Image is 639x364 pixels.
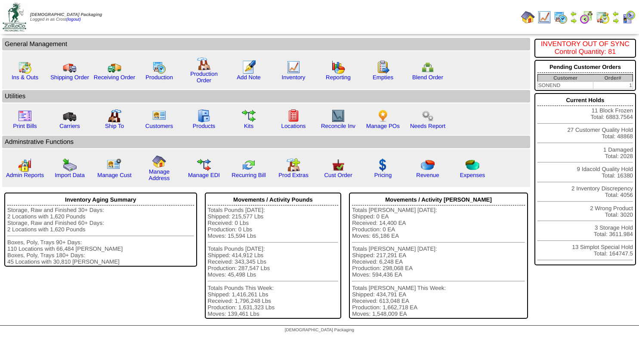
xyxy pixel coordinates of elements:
[30,12,102,17] span: [DEMOGRAPHIC_DATA] Packaging
[410,123,445,129] a: Needs Report
[197,57,211,71] img: factory.gif
[6,172,44,178] a: Admin Reports
[107,158,123,172] img: managecust.png
[412,74,443,81] a: Blend Order
[331,109,345,123] img: line_graph2.gif
[287,109,300,123] img: locations.gif
[59,123,80,129] a: Carriers
[376,109,390,123] img: po.png
[105,123,124,129] a: Ship To
[193,123,216,129] a: Products
[373,74,393,81] a: Empties
[108,109,121,123] img: factory2.gif
[237,74,261,81] a: Add Note
[416,172,439,178] a: Revenue
[232,172,265,178] a: Recurring Bill
[63,60,77,74] img: truck.gif
[278,172,309,178] a: Prod Extras
[18,158,32,172] img: graph2.png
[145,74,173,81] a: Production
[197,109,211,123] img: cabinet.gif
[331,60,345,74] img: graph.gif
[366,123,400,129] a: Manage POs
[108,60,121,74] img: truck2.gif
[7,207,194,265] div: Storage, Raw and Finished 30+ Days: 2 Locations with 1,620 Pounds Storage, Raw and Finished 60+ D...
[537,75,593,82] th: Customer
[12,74,38,81] a: Ins & Outs
[421,60,435,74] img: network.png
[30,12,102,22] span: Logged in as Crost
[188,172,220,178] a: Manage EDI
[2,90,530,103] td: Utilities
[593,75,633,82] th: Order#
[570,17,577,24] img: arrowright.gif
[374,172,392,178] a: Pricing
[421,109,435,123] img: workflow.png
[421,158,435,172] img: pie_chart.png
[242,158,256,172] img: reconcile.gif
[197,158,211,172] img: edi.gif
[97,172,131,178] a: Manage Cust
[537,82,593,89] td: SONEND
[285,328,354,333] span: [DEMOGRAPHIC_DATA] Packaging
[612,17,619,24] img: arrowright.gif
[521,10,535,24] img: home.gif
[55,172,85,178] a: Import Data
[537,95,633,106] div: Current Holds
[534,93,636,265] div: 11 Block Frozen Total: 6883.7564 27 Customer Quality Hold Total: 48868 1 Damaged Total: 2028 9 Id...
[612,10,619,17] img: arrowleft.gif
[145,123,173,129] a: Customers
[18,60,32,74] img: calendarinout.gif
[537,10,551,24] img: line_graph.gif
[466,158,479,172] img: pie_chart2.png
[281,123,306,129] a: Locations
[596,10,610,24] img: calendarinout.gif
[18,109,32,123] img: invoice2.gif
[460,172,485,178] a: Expenses
[149,168,170,181] a: Manage Address
[242,109,256,123] img: workflow.gif
[242,60,256,74] img: orders.gif
[554,10,568,24] img: calendarprod.gif
[352,194,525,205] div: Movements / Activity [PERSON_NAME]
[50,74,89,81] a: Shipping Order
[13,123,37,129] a: Print Bills
[593,82,633,89] td: 1
[208,207,339,317] div: Totals Pounds [DATE]: Shipped: 215,577 Lbs Received: 0 Lbs Production: 0 Lbs Moves: 15,594 Lbs To...
[287,60,300,74] img: line_graph.gif
[321,123,355,129] a: Reconcile Inv
[63,158,77,172] img: import.gif
[94,74,135,81] a: Receiving Order
[152,109,166,123] img: customers.gif
[580,10,593,24] img: calendarblend.gif
[2,136,530,148] td: Adminstrative Functions
[331,158,345,172] img: cust_order.png
[324,172,352,178] a: Cust Order
[326,74,351,81] a: Reporting
[282,74,306,81] a: Inventory
[244,123,253,129] a: Kits
[376,158,390,172] img: dollar.gif
[376,60,390,74] img: workorder.gif
[287,158,300,172] img: prodextras.gif
[152,60,166,74] img: calendarprod.gif
[152,155,166,168] img: home.gif
[66,17,81,22] a: (logout)
[208,194,339,205] div: Movements / Activity Pounds
[622,10,636,24] img: calendarcustomer.gif
[63,109,77,123] img: truck3.gif
[190,71,218,84] a: Production Order
[7,194,194,205] div: Inventory Aging Summary
[3,3,26,31] img: zoroco-logo-small.webp
[537,40,633,56] div: INVENTORY OUT OF SYNC Control Quantity: 81
[352,207,525,317] div: Totals [PERSON_NAME] [DATE]: Shipped: 0 EA Received: 14,400 EA Production: 0 EA Moves: 65,186 EA ...
[2,38,530,50] td: General Management
[537,62,633,73] div: Pending Customer Orders
[570,10,577,17] img: arrowleft.gif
